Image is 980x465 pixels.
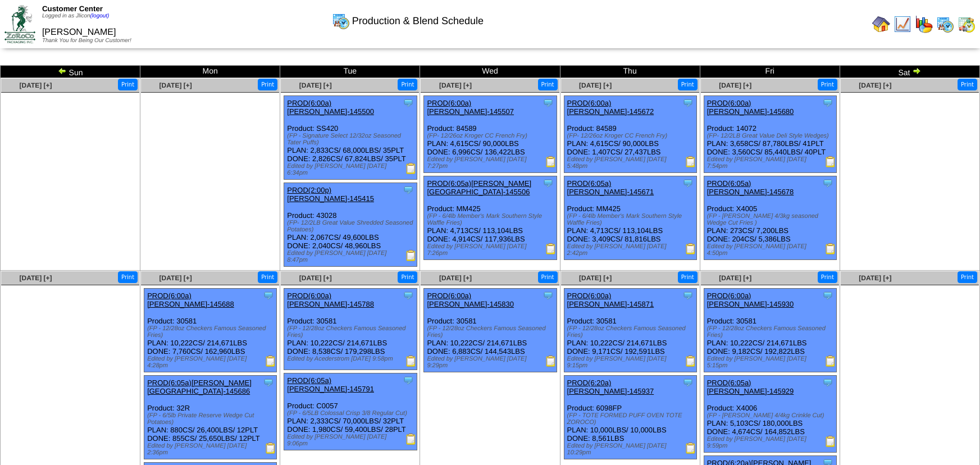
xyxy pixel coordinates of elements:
[403,290,414,301] img: Tooltip
[704,176,836,260] div: Product: X4005 PLAN: 273CS / 7,200LBS DONE: 204CS / 5,386LBS
[147,325,276,339] div: (FP - 12/28oz Checkers Famous Seasoned Fries)
[685,243,696,254] img: Production Report
[958,271,977,283] button: Print
[579,274,612,282] a: [DATE] [+]
[140,66,280,78] td: Mon
[707,156,836,170] div: Edited by [PERSON_NAME] [DATE] 7:54pm
[682,377,694,388] img: Tooltip
[707,379,794,395] a: PROD(6:05a)[PERSON_NAME]-145929
[564,376,696,459] div: Product: 6098FP PLAN: 10,000LBS / 10,000LBS DONE: 8,561LBS
[144,289,277,372] div: Product: 30581 PLAN: 10,222CS / 214,671LBS DONE: 7,760CS / 162,960LBS
[284,373,417,450] div: Product: C0057 PLAN: 2,333CS / 70,000LBS / 32PLT DONE: 1,980CS / 59,400LBS / 28PLT
[564,96,696,173] div: Product: 84589 PLAN: 4,615CS / 90,000LBS DONE: 1,407CS / 27,437LBS
[567,179,654,196] a: PROD(6:05a)[PERSON_NAME]-145671
[859,274,891,282] a: [DATE] [+]
[147,379,252,395] a: PROD(6:05a)[PERSON_NAME][GEOGRAPHIC_DATA]-145686
[682,290,694,301] img: Tooltip
[427,156,556,170] div: Edited by [PERSON_NAME] [DATE] 7:27pm
[678,79,698,90] button: Print
[420,66,560,78] td: Wed
[822,290,833,301] img: Tooltip
[19,274,52,282] a: [DATE] [+]
[822,377,833,388] img: Tooltip
[287,220,416,233] div: (FP- 12/2LB Great Value Shredded Seasoned Potatoes)
[405,163,417,174] img: Production Report
[564,176,696,260] div: Product: MM425 PLAN: 4,713CS / 113,104LBS DONE: 3,409CS / 81,816LBS
[822,177,833,189] img: Tooltip
[4,5,35,43] img: ZoRoCo_Logo(Green%26Foil)%20jpg.webp
[567,213,696,226] div: (FP - 6/4lb Member's Mark Southern Style Waffle Fries)
[42,38,131,44] span: Thank You for Being Our Customer!
[678,271,698,283] button: Print
[707,243,836,257] div: Edited by [PERSON_NAME] [DATE] 4:50pm
[427,291,514,308] a: PROD(6:00a)[PERSON_NAME]-145830
[719,81,751,89] a: [DATE] [+]
[567,243,696,257] div: Edited by [PERSON_NAME] [DATE] 2:42pm
[825,156,836,167] img: Production Report
[42,13,110,19] span: Logged in as Jlicon
[284,183,417,267] div: Product: 43028 PLAN: 2,067CS / 49,600LBS DONE: 2,040CS / 48,960LBS
[719,274,751,282] a: [DATE] [+]
[818,79,837,90] button: Print
[118,271,138,283] button: Print
[560,66,700,78] td: Thu
[707,355,836,369] div: Edited by [PERSON_NAME] [DATE] 5:15pm
[405,355,417,367] img: Production Report
[567,412,696,426] div: (FP - TOTE FORMED PUFF OVEN TOTE ZOROCO)
[439,274,472,282] span: [DATE] [+]
[287,250,416,263] div: Edited by [PERSON_NAME] [DATE] 8:47pm
[287,291,374,308] a: PROD(6:00a)[PERSON_NAME]-145788
[265,355,276,367] img: Production Report
[424,96,557,173] div: Product: 84589 PLAN: 4,615CS / 90,000LBS DONE: 6,996CS / 136,422LBS
[567,291,654,308] a: PROD(6:00a)[PERSON_NAME]-145871
[427,133,556,139] div: (FP- 12/26oz Kroger CC French Fry)
[685,156,696,167] img: Production Report
[287,434,416,447] div: Edited by [PERSON_NAME] [DATE] 9:06pm
[707,213,836,226] div: (FP - [PERSON_NAME] 4/3kg seasoned Wedge Cut Fries )
[287,410,416,417] div: (FP - 6/5LB Colossal Crisp 3/8 Regular Cut)
[682,97,694,108] img: Tooltip
[299,274,332,282] a: [DATE] [+]
[707,412,836,419] div: (FP - [PERSON_NAME] 4/4kg Crinkle Cut)
[707,179,794,196] a: PROD(6:05a)[PERSON_NAME]-145678
[398,271,417,283] button: Print
[894,15,911,33] img: line_graph.gif
[144,376,277,459] div: Product: 32R PLAN: 880CS / 26,400LBS / 12PLT DONE: 855CS / 25,650LBS / 12PLT
[90,13,110,19] a: (logout)
[543,97,554,108] img: Tooltip
[427,99,514,116] a: PROD(6:00a)[PERSON_NAME]-145507
[567,325,696,339] div: (FP - 12/28oz Checkers Famous Seasoned Fries)
[707,436,836,449] div: Edited by [PERSON_NAME] [DATE] 9:59pm
[405,434,417,445] img: Production Report
[159,274,192,282] a: [DATE] [+]
[707,291,794,308] a: PROD(6:00a)[PERSON_NAME]-145930
[427,325,556,339] div: (FP - 12/28oz Checkers Famous Seasoned Fries)
[707,325,836,339] div: (FP - 12/28oz Checkers Famous Seasoned Fries)
[567,443,696,456] div: Edited by [PERSON_NAME] [DATE] 10:29pm
[567,133,696,139] div: (FP- 12/26oz Kroger CC French Fry)
[545,156,557,167] img: Production Report
[685,443,696,454] img: Production Report
[859,81,891,89] a: [DATE] [+]
[704,376,836,453] div: Product: X4006 PLAN: 5,103CS / 180,000LBS DONE: 4,674CS / 164,852LBS
[958,79,977,90] button: Print
[567,379,654,395] a: PROD(6:20a)[PERSON_NAME]-145937
[42,28,116,37] span: [PERSON_NAME]
[265,443,276,454] img: Production Report
[545,243,557,254] img: Production Report
[818,271,837,283] button: Print
[564,289,696,372] div: Product: 30581 PLAN: 10,222CS / 214,671LBS DONE: 9,171CS / 192,591LBS
[284,96,417,180] div: Product: SS420 PLAN: 2,833CS / 68,000LBS / 35PLT DONE: 2,826CS / 67,824LBS / 35PLT
[352,15,484,27] span: Production & Blend Schedule
[19,81,52,89] a: [DATE] [+]
[147,412,276,426] div: (FP - 6/5lb Private Reserve Wedge Cut Potatoes)
[287,355,416,362] div: Edited by Acederstrom [DATE] 9:58pm
[700,66,840,78] td: Fri
[825,355,836,367] img: Production Report
[958,15,976,33] img: calendarinout.gif
[439,81,472,89] a: [DATE] [+]
[825,243,836,254] img: Production Report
